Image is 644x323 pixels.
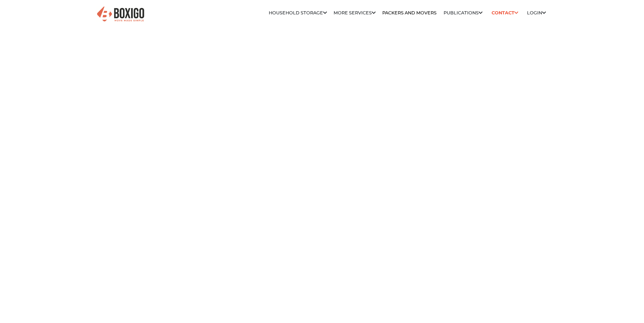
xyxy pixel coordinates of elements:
[96,6,145,23] img: Boxigo
[334,10,376,15] a: More services
[382,10,437,15] a: Packers and Movers
[444,10,482,15] a: Publications
[489,7,520,18] a: Contact
[527,10,546,15] a: Login
[269,10,327,15] a: Household Storage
